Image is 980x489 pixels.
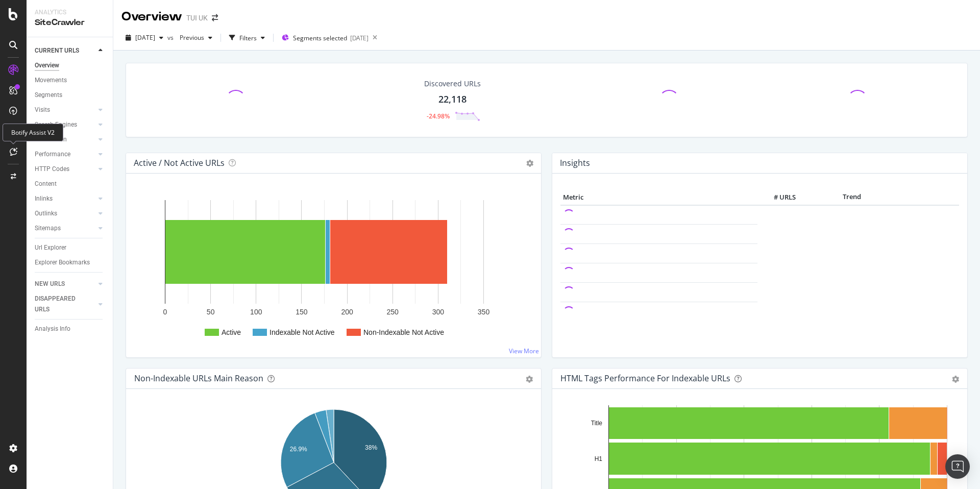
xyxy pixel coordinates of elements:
[212,14,218,21] div: arrow-right-arrow-left
[35,257,106,268] a: Explorer Bookmarks
[35,60,59,71] div: Overview
[560,190,757,205] th: Metric
[239,34,257,42] div: Filters
[121,8,182,26] div: Overview
[35,149,70,160] div: Performance
[222,328,241,336] text: Active
[35,105,95,115] a: Visits
[757,190,798,205] th: # URLS
[509,347,539,355] a: View More
[35,75,67,86] div: Movements
[278,30,369,46] button: Segments selected[DATE]
[952,376,959,383] div: gear
[438,93,467,106] div: 22,118
[363,328,444,336] text: Non-Indexable Not Active
[35,75,106,86] a: Movements
[35,208,95,219] a: Outlinks
[35,119,77,130] div: Search Engines
[134,190,533,349] svg: A chart.
[250,308,262,316] text: 100
[424,79,481,89] div: Discovered URLs
[427,112,450,120] div: -24.98%
[3,124,63,141] div: Botify Assist V2
[176,30,216,46] button: Previous
[560,156,590,170] h4: Insights
[269,328,335,336] text: Indexable Not Active
[350,34,369,42] div: [DATE]
[35,60,106,71] a: Overview
[35,164,69,175] div: HTTP Codes
[35,223,95,234] a: Sitemaps
[35,294,95,315] a: DISAPPEARED URLS
[135,33,155,42] span: 2025 Sep. 2nd
[526,160,533,167] i: Options
[591,420,603,427] text: Title
[35,90,106,101] a: Segments
[35,193,95,204] a: Inlinks
[478,308,490,316] text: 350
[35,8,105,17] div: Analytics
[35,105,50,115] div: Visits
[35,90,62,101] div: Segments
[35,223,61,234] div: Sitemaps
[35,45,79,56] div: CURRENT URLS
[35,279,65,289] div: NEW URLS
[35,134,95,145] a: Distribution
[35,257,90,268] div: Explorer Bookmarks
[35,149,95,160] a: Performance
[176,33,204,42] span: Previous
[35,324,106,334] a: Analysis Info
[163,308,167,316] text: 0
[186,13,208,23] div: TUI UK
[296,308,308,316] text: 150
[35,324,70,334] div: Analysis Info
[167,33,176,42] span: vs
[341,308,353,316] text: 200
[432,308,445,316] text: 300
[35,242,106,253] a: Url Explorer
[35,17,105,29] div: SiteCrawler
[35,279,95,289] a: NEW URLS
[134,373,263,383] div: Non-Indexable URLs Main Reason
[35,193,53,204] div: Inlinks
[945,454,970,479] div: Open Intercom Messenger
[35,179,57,189] div: Content
[35,179,106,189] a: Content
[35,119,95,130] a: Search Engines
[595,455,603,462] text: H1
[293,34,347,42] span: Segments selected
[798,190,905,205] th: Trend
[35,294,86,315] div: DISAPPEARED URLS
[35,45,95,56] a: CURRENT URLS
[35,164,95,175] a: HTTP Codes
[225,30,269,46] button: Filters
[290,446,307,453] text: 26.9%
[560,373,730,383] div: HTML Tags Performance for Indexable URLs
[207,308,215,316] text: 50
[526,376,533,383] div: gear
[121,30,167,46] button: [DATE]
[134,156,225,170] h4: Active / Not Active URLs
[387,308,399,316] text: 250
[35,242,66,253] div: Url Explorer
[365,444,377,451] text: 38%
[35,208,57,219] div: Outlinks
